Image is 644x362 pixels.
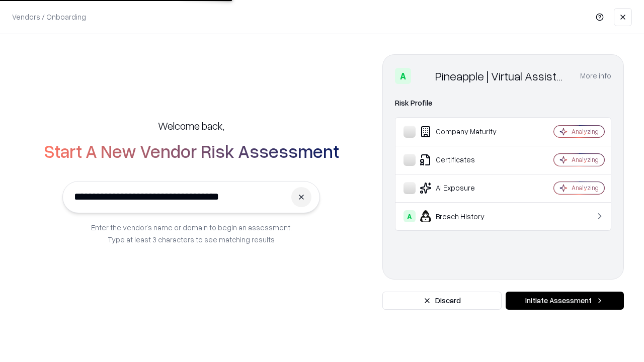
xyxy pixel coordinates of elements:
[91,221,292,245] p: Enter the vendor’s name or domain to begin an assessment. Type at least 3 characters to see match...
[382,292,502,310] button: Discard
[506,292,624,310] button: Initiate Assessment
[404,126,524,138] div: Company Maturity
[404,210,524,222] div: Breach History
[44,141,339,161] h2: Start A New Vendor Risk Assessment
[572,127,599,136] div: Analyzing
[404,210,416,222] div: A
[435,68,568,84] div: Pineapple | Virtual Assistant Agency
[395,68,411,84] div: A
[395,97,611,109] div: Risk Profile
[572,184,599,192] div: Analyzing
[415,68,431,84] img: Pineapple | Virtual Assistant Agency
[580,67,611,85] button: More info
[404,182,524,194] div: AI Exposure
[572,155,599,164] div: Analyzing
[12,12,86,22] p: Vendors / Onboarding
[158,119,224,133] h5: Welcome back,
[404,154,524,166] div: Certificates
